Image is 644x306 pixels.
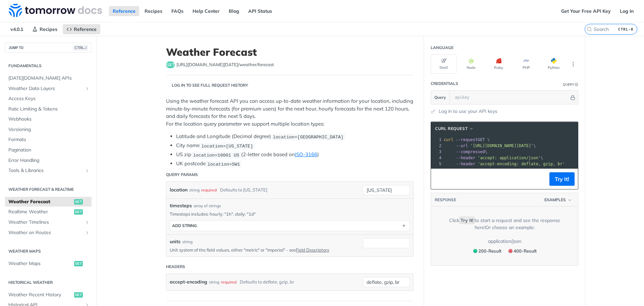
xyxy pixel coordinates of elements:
a: Weather on RoutesShow subpages for Weather on Routes [5,228,92,238]
label: units [170,238,180,245]
li: City name [176,142,414,149]
div: required [201,185,217,195]
div: string [209,277,219,287]
a: Weather Forecastget [5,197,92,207]
button: ADD string [170,221,410,231]
a: Weather Recent Historyget [5,290,92,300]
button: Ruby [486,54,512,74]
span: Weather on Routes [8,229,83,236]
button: Node [458,54,484,74]
code: Try It! [459,217,475,224]
span: 400 [508,249,513,253]
button: Examples [542,196,575,203]
div: Log in to see full request history [166,82,248,88]
span: get [74,292,83,298]
button: PHP [513,54,539,74]
a: Log In [616,6,637,16]
span: --header [456,162,475,166]
span: get [74,199,83,205]
a: Rate Limiting & Tokens [5,104,92,114]
div: ADD string [172,223,197,228]
div: string [182,239,193,245]
span: \ [444,143,536,148]
span: Error Handling [8,157,90,164]
span: --header [456,156,475,160]
span: Recipes [40,26,57,32]
a: Blog [225,6,243,16]
a: FAQs [168,6,187,16]
span: https://api.tomorrow.io/v4/weather/forecast [176,61,274,68]
button: 200200-Result [470,247,504,255]
button: Show subpages for Tools & Libraries [85,168,90,173]
a: Realtime Weatherget [5,207,92,217]
p: Using the weather forecast API you can access up-to-date weather information for your location, i... [166,97,414,128]
kbd: CTRL-K [616,26,635,33]
div: application/json [488,238,521,245]
span: \ [444,149,487,154]
div: array of strings [194,203,221,209]
span: Pagination [8,147,90,154]
span: get [166,61,175,68]
button: JUMP TOCTRL-/ [5,43,92,53]
span: GET \ [444,137,490,142]
span: location=[GEOGRAPHIC_DATA] [273,134,343,139]
button: Try It! [549,172,575,186]
span: curl [444,137,453,142]
h2: Fundamentals [5,63,92,69]
div: Query [563,82,574,87]
button: 400400-Result [505,247,539,255]
span: Formats [8,136,90,143]
a: Reference [63,24,100,34]
button: Show subpages for Weather Data Layers [85,86,90,91]
span: Weather Timelines [8,219,83,226]
button: Python [541,54,567,74]
span: cURL Request [435,126,468,132]
span: '[URL][DOMAIN_NAME][DATE]' [470,143,533,148]
div: Headers [166,264,185,270]
svg: Search [587,27,592,32]
a: Versioning [5,125,92,135]
a: Pagination [5,145,92,155]
div: 2 [431,143,442,149]
a: Weather TimelinesShow subpages for Weather Timelines [5,217,92,227]
a: [DATE][DOMAIN_NAME] APIs [5,73,92,83]
button: cURL Request [433,125,476,132]
button: Shell [431,54,457,74]
span: Webhooks [8,116,90,123]
span: location=[US_STATE] [201,143,253,148]
div: Query Params [166,172,198,178]
button: Show subpages for Weather Timelines [85,220,90,225]
span: --compressed [456,149,485,154]
div: 5 [431,161,442,167]
span: Weather Forecast [8,199,72,205]
span: Rate Limiting & Tokens [8,106,90,113]
span: 200 - Result [478,248,501,254]
span: get [74,261,83,266]
a: Webhooks [5,114,92,124]
span: Weather Maps [8,260,72,267]
h2: Historical Weather [5,279,92,286]
button: More Languages [568,59,578,69]
label: location [170,185,187,195]
span: [DATE][DOMAIN_NAME] APIs [8,75,90,82]
h1: Weather Forecast [166,46,414,58]
div: string [189,185,200,195]
span: Weather Recent History [8,292,72,298]
svg: More ellipsis [570,61,576,67]
span: Realtime Weather [8,209,72,215]
p: Unit system of the field values, either "metric" or "imperial" - see [170,247,353,253]
div: Credentials [431,81,458,87]
div: 3 [431,149,442,155]
i: Information [575,83,578,86]
a: Reference [109,6,139,16]
li: US zip (2-letter code based on ) [176,151,414,159]
div: Defaults to deflate, gzip, br [240,277,294,287]
span: Tools & Libraries [8,167,83,174]
span: Reference [74,26,97,32]
span: location=SW1 [207,162,240,167]
a: Recipes [141,6,166,16]
h2: Weather Forecast & realtime [5,186,92,192]
span: \ [444,156,543,160]
div: Language [431,45,453,51]
a: Get Your Free API Key [557,6,614,16]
